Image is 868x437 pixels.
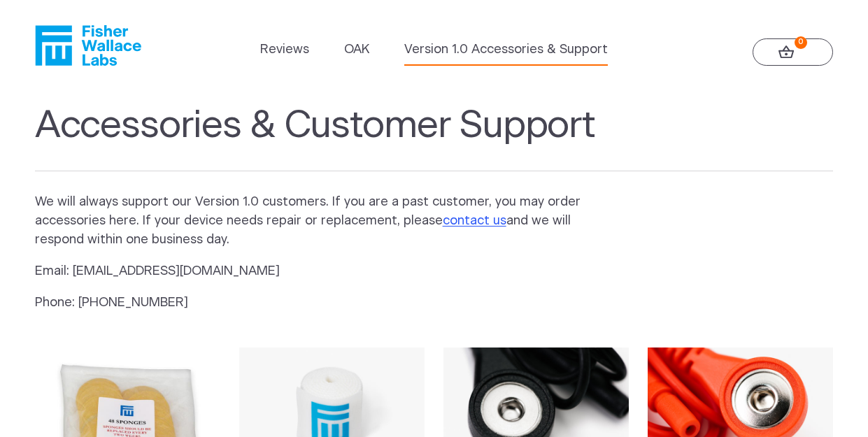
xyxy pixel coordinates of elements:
[260,41,309,59] a: Reviews
[753,38,833,66] a: 0
[35,103,834,171] h1: Accessories & Customer Support
[35,262,606,281] p: Email: [EMAIL_ADDRESS][DOMAIN_NAME]
[35,193,606,250] p: We will always support our Version 1.0 customers. If you are a past customer, you may order acces...
[35,25,141,66] a: Fisher Wallace
[443,215,506,227] a: contact us
[35,294,606,313] p: Phone: [PHONE_NUMBER]
[344,41,369,59] a: OAK
[795,36,807,49] strong: 0
[404,41,608,59] a: Version 1.0 Accessories & Support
